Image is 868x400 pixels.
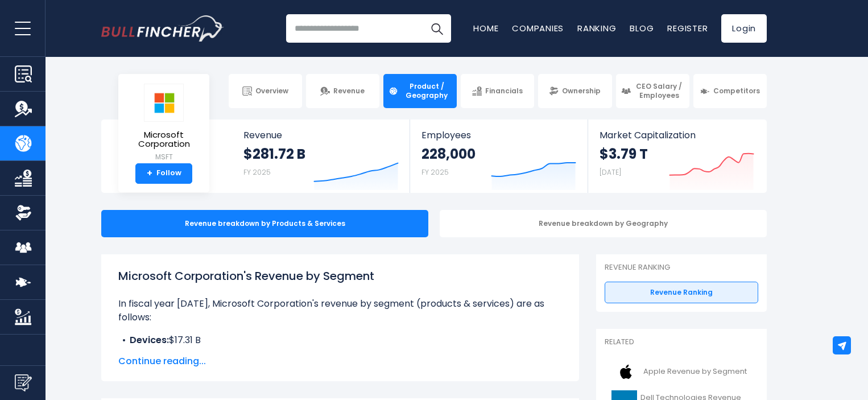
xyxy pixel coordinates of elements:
small: FY 2025 [243,167,271,177]
a: Revenue [306,74,379,108]
a: Microsoft Corporation MSFT [127,83,201,163]
a: +Follow [135,163,192,184]
span: Continue reading... [118,354,562,368]
a: Ranking [577,22,616,34]
a: Revenue $281.72 B FY 2025 [232,119,410,193]
span: Ownership [562,86,601,96]
p: Related [605,337,758,347]
li: $17.31 B [118,333,562,347]
a: CEO Salary / Employees [616,74,689,108]
span: Competitors [713,86,760,96]
span: Apple Revenue by Segment [643,367,747,377]
div: Revenue breakdown by Products & Services [101,210,428,237]
div: Revenue breakdown by Geography [440,210,767,237]
a: Blog [630,22,654,34]
span: Financials [485,86,523,96]
span: Market Capitalization [600,130,754,141]
b: Devices: [130,333,169,347]
span: Overview [255,86,288,96]
a: Revenue Ranking [605,282,758,303]
button: Search [423,14,451,43]
a: Login [721,14,767,43]
small: FY 2025 [421,167,449,177]
small: MSFT [127,152,200,162]
img: Bullfincher logo [101,15,224,42]
a: Competitors [693,74,767,108]
a: Financials [461,74,534,108]
a: Product / Geography [383,74,457,108]
a: Companies [512,22,564,34]
strong: $3.79 T [600,145,648,163]
a: Market Capitalization $3.79 T [DATE] [588,119,766,193]
a: Apple Revenue by Segment [605,356,758,387]
a: Register [667,22,708,34]
span: Employees [421,130,576,141]
span: Product / Geography [402,82,452,100]
p: Revenue Ranking [605,263,758,273]
span: Revenue [333,86,365,96]
a: Go to homepage [101,15,224,42]
p: In fiscal year [DATE], Microsoft Corporation's revenue by segment (products & services) are as fo... [118,297,562,324]
span: Microsoft Corporation [127,130,200,149]
strong: 228,000 [421,145,476,163]
img: Ownership [15,204,32,221]
small: [DATE] [600,167,621,177]
a: Overview [229,74,302,108]
strong: $281.72 B [243,145,305,163]
span: Revenue [243,130,399,141]
a: Ownership [538,74,611,108]
a: Home [473,22,498,34]
h1: Microsoft Corporation's Revenue by Segment [118,267,562,284]
strong: + [147,168,152,179]
span: CEO Salary / Employees [634,82,684,100]
a: Employees 228,000 FY 2025 [410,119,587,193]
img: AAPL logo [611,359,640,385]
